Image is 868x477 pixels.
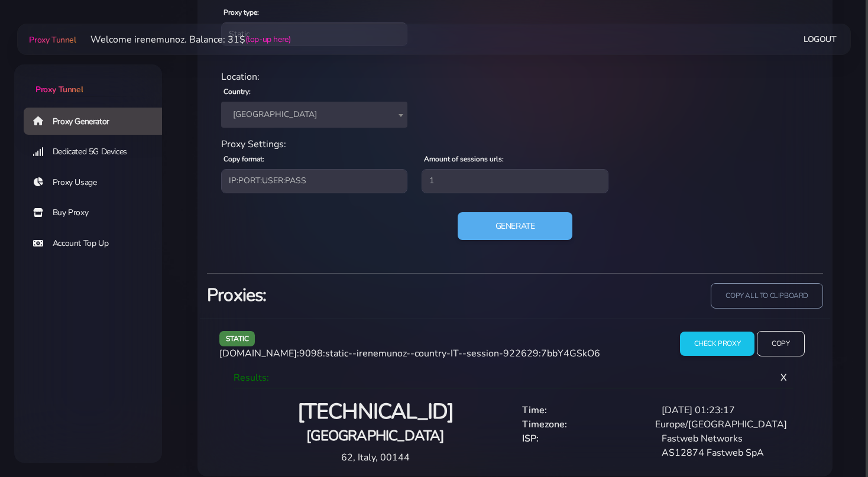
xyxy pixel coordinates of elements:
div: Proxy Settings: [214,137,816,151]
div: AS12874 Fastweb SpA [655,446,794,460]
label: Amount of sessions urls: [424,154,504,164]
span: 62, Italy, 00144 [341,451,410,464]
a: Proxy Tunnel [27,30,76,49]
a: Buy Proxy [24,199,171,226]
a: Dedicated 5G Devices [24,138,171,166]
span: Italy [228,106,400,123]
a: (top-up here) [245,33,291,46]
span: Italy [221,102,407,128]
button: Generate [458,212,573,241]
input: Check Proxy [680,332,755,356]
input: Copy [757,331,804,356]
div: [DATE] 01:23:17 [655,403,794,417]
div: Location: [214,70,816,84]
input: copy all to clipboard [711,283,823,309]
span: [DOMAIN_NAME]:9098:static--irenemunoz--country-IT--session-922629:7bbY4GSkO6 [219,347,600,360]
a: Logout [804,28,837,50]
h2: [TECHNICAL_ID] [243,398,508,426]
h4: [GEOGRAPHIC_DATA] [243,426,508,446]
h3: Proxies: [207,283,508,307]
label: Proxy type: [224,7,259,18]
span: X [771,362,796,394]
iframe: Webchat Widget [811,420,853,462]
span: Proxy Tunnel [35,84,83,95]
a: Account Top Up [24,230,171,257]
span: static [219,331,255,346]
li: Welcome irenemunoz. Balance: 31$ [76,33,291,47]
a: Proxy Usage [24,169,171,196]
div: ISP: [515,431,655,446]
div: Europe/[GEOGRAPHIC_DATA] [648,417,794,431]
div: Time: [515,403,655,417]
label: Country: [224,86,251,97]
span: Results: [234,371,269,384]
a: Proxy Tunnel [14,64,162,96]
span: Proxy Tunnel [29,34,76,46]
a: Proxy Generator [24,108,171,135]
label: Copy format: [224,154,264,164]
div: Timezone: [515,417,648,431]
div: Fastweb Networks [655,431,794,446]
